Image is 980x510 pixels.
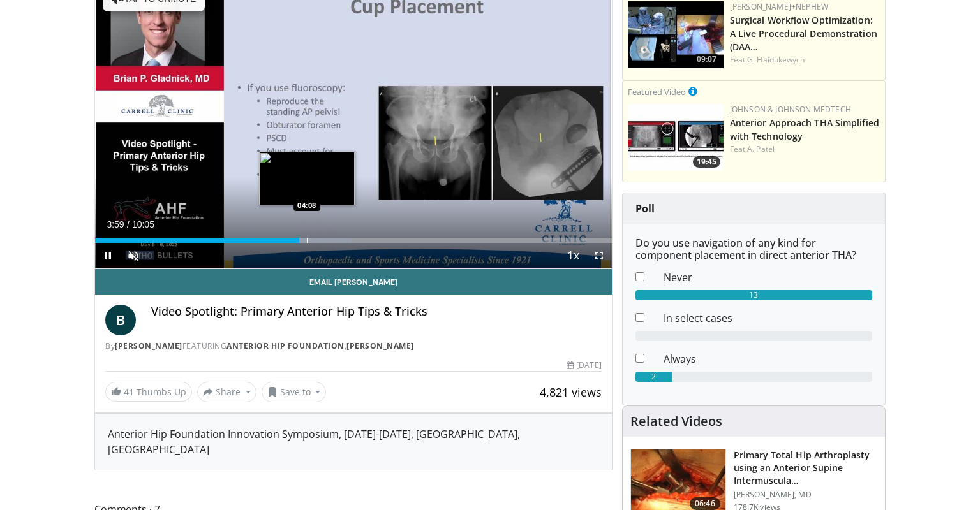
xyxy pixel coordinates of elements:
[262,382,327,402] button: Save to
[567,360,601,371] div: [DATE]
[586,243,612,268] button: Fullscreen
[635,372,672,382] div: 2
[635,201,655,215] strong: Poll
[747,143,775,154] a: A. Patel
[635,290,872,300] div: 13
[730,54,880,66] div: Feat.
[654,351,882,367] dd: Always
[226,340,345,351] a: Anterior Hip Foundation
[628,104,724,171] a: 19:45
[730,104,851,115] a: Johnson & Johnson MedTech
[115,340,182,351] a: [PERSON_NAME]
[121,243,146,268] button: Unmute
[95,269,612,295] a: Email [PERSON_NAME]
[105,382,192,402] a: 41 Thumbs Up
[107,219,124,229] span: 3:59
[630,414,722,429] h4: Related Videos
[259,152,355,205] img: image.jpeg
[690,497,720,510] span: 06:46
[95,243,121,268] button: Pause
[105,340,602,352] div: By FEATURING ,
[730,1,828,12] a: [PERSON_NAME]+Nephew
[540,384,602,400] span: 4,821 views
[197,382,256,402] button: Share
[561,243,586,268] button: Playback Rate
[132,219,154,229] span: 10:05
[628,104,724,171] img: 06bb1c17-1231-4454-8f12-6191b0b3b81a.150x105_q85_crop-smart_upscale.jpg
[346,340,414,351] a: [PERSON_NAME]
[654,310,882,326] dd: In select cases
[730,143,880,155] div: Feat.
[628,86,686,98] small: Featured Video
[95,238,612,243] div: Progress Bar
[747,54,805,65] a: G. Haidukewych
[635,237,872,261] h6: Do you use navigation of any kind for component placement in direct anterior THA?
[730,117,879,142] a: Anterior Approach THA Simplified with Technology
[628,1,724,68] a: 09:07
[693,156,720,168] span: 19:45
[124,386,134,398] span: 41
[734,490,877,500] p: [PERSON_NAME], MD
[108,426,599,457] div: Anterior Hip Foundation Innovation Symposium, [DATE]-[DATE], [GEOGRAPHIC_DATA], [GEOGRAPHIC_DATA]
[151,305,602,319] h4: Video Spotlight: Primary Anterior Hip Tips & Tricks
[654,270,882,285] dd: Never
[730,14,877,53] a: Surgical Workflow Optimization: A Live Procedural Demonstration (DAA…
[127,219,130,229] span: /
[734,449,877,487] h3: Primary Total Hip Arthroplasty using an Anterior Supine Intermuscula…
[693,54,720,65] span: 09:07
[628,1,724,68] img: bcfc90b5-8c69-4b20-afee-af4c0acaf118.150x105_q85_crop-smart_upscale.jpg
[105,305,136,335] a: B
